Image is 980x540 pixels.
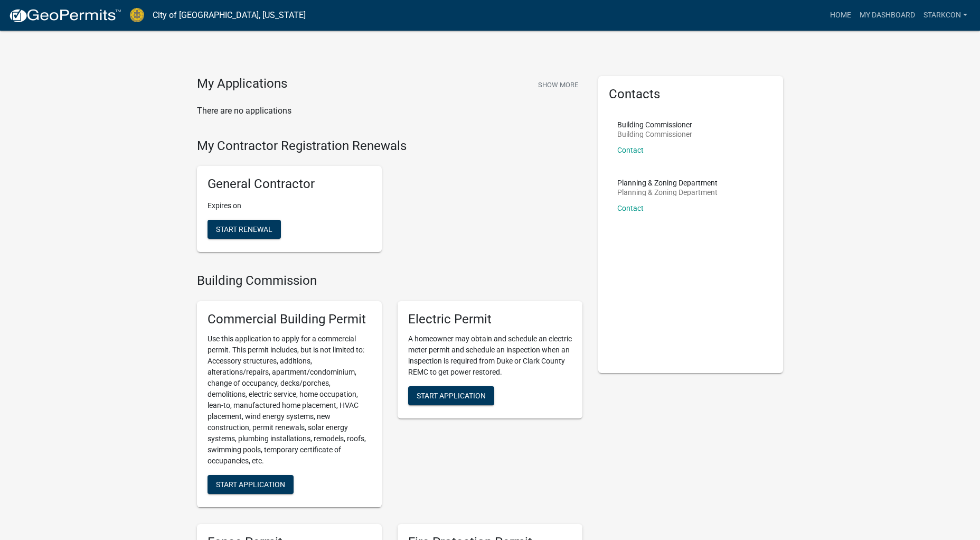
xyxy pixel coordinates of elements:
button: Show More [534,76,582,94]
span: Start Application [216,480,285,488]
button: Start Application [408,386,494,405]
h4: My Applications [197,76,287,92]
p: Use this application to apply for a commercial permit. This permit includes, but is not limited t... [208,333,371,467]
button: Start Renewal [208,220,281,239]
wm-registration-list-section: My Contractor Registration Renewals [197,138,582,261]
p: Planning & Zoning Department [617,179,718,187]
h4: My Contractor Registration Renewals [197,138,582,154]
a: Home [826,5,855,25]
span: Start Application [417,391,486,399]
p: There are no applications [197,105,582,117]
h4: Building Commission [197,273,582,288]
img: City of Jeffersonville, Indiana [130,8,144,22]
a: Contact [617,204,644,212]
h5: Commercial Building Permit [208,312,371,327]
a: starkcon [919,5,972,25]
h5: Contacts [609,87,772,102]
p: Planning & Zoning Department [617,189,718,196]
p: Expires on [208,200,371,211]
button: Start Application [208,475,294,494]
a: My Dashboard [855,5,919,25]
p: Building Commissioner [617,121,692,128]
p: A homeowner may obtain and schedule an electric meter permit and schedule an inspection when an i... [408,333,572,378]
span: Start Renewal [216,225,272,234]
h5: General Contractor [208,176,371,192]
a: City of [GEOGRAPHIC_DATA], [US_STATE] [153,6,306,24]
p: Building Commissioner [617,131,692,138]
h5: Electric Permit [408,312,572,327]
a: Contact [617,146,644,154]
